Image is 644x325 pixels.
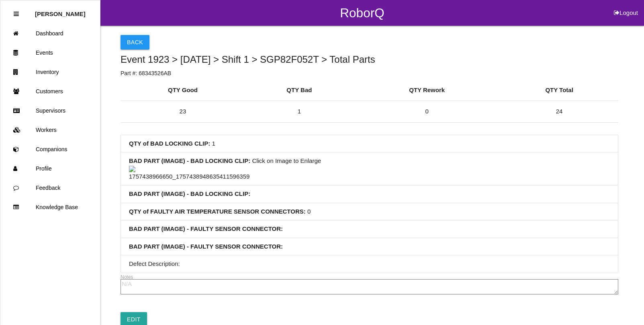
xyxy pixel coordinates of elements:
[121,35,149,49] button: Back
[354,80,500,101] th: QTY Rework
[121,255,618,273] li: Defect Description:
[500,80,618,101] th: QTY Total
[354,101,500,123] td: 0
[0,62,100,82] a: Inventory
[121,80,245,101] th: QTY Good
[0,82,100,101] a: Customers
[121,54,618,65] h5: Event 1923 > [DATE] > Shift 1 > SGP82F052T > Total Parts
[0,140,100,159] a: Companions
[121,203,618,221] li: 0
[129,140,210,147] b: QTY of BAD LOCKING CLIP :
[129,208,306,215] b: QTY of FAULTY AIR TEMPERATURE SENSOR CONNECTORS :
[0,197,100,217] a: Knowledge Base
[121,152,618,185] li: Click on Image to Enlarge
[121,274,133,281] label: Notes
[129,243,283,250] b: BAD PART (IMAGE) - FAULTY SENSOR CONNECTOR :
[0,159,100,178] a: Profile
[0,101,100,120] a: Supervisors
[121,101,245,123] td: 23
[14,4,19,24] div: Close
[0,43,100,62] a: Events
[129,157,250,164] b: BAD PART (IMAGE) - BAD LOCKING CLIP :
[129,190,250,197] b: BAD PART (IMAGE) - BAD LOCKING CLIP :
[0,24,100,43] a: Dashboard
[121,135,618,153] li: 1
[129,166,249,181] img: 1757438966650_17574389486354115963596334148187.jpg
[0,178,100,197] a: Feedback
[245,80,354,101] th: QTY Bad
[129,225,283,232] b: BAD PART (IMAGE) - FAULTY SENSOR CONNECTOR :
[35,4,86,17] p: Rosie Blandino
[500,101,618,123] td: 24
[121,69,618,78] p: Part #: 68343526AB
[245,101,354,123] td: 1
[0,120,100,140] a: Workers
